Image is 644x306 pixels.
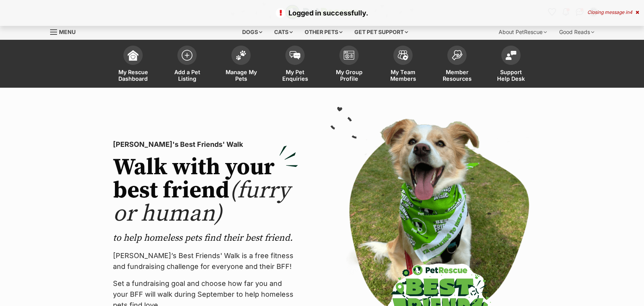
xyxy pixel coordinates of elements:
a: Support Help Desk [484,42,538,88]
img: pet-enquiries-icon-7e3ad2cf08bfb03b45e93fb7055b45f3efa6380592205ae92323e6603595dc1f.svg [290,51,300,59]
img: add-pet-listing-icon-0afa8454b4691262ce3f59096e99ab1cd57d4a30225e0717b998d2c9b9846f56.svg [182,50,192,61]
span: Add a Pet Listing [170,69,204,82]
span: Support Help Desk [494,69,528,82]
p: [PERSON_NAME]’s Best Friends' Walk is a free fitness and fundraising challenge for everyone and t... [113,250,298,272]
h2: Walk with your best friend [113,156,298,226]
img: group-profile-icon-3fa3cf56718a62981997c0bc7e787c4b2cf8bcc04b72c1350f741eb67cf2f40e.svg [344,51,354,60]
a: Member Resources [430,42,484,88]
a: Manage My Pets [214,42,268,88]
img: help-desk-icon-fdf02630f3aa405de69fd3d07c3f3aa587a6932b1a1747fa1d2bba05be0121f9.svg [506,51,516,60]
a: My Group Profile [322,42,376,88]
a: My Team Members [376,42,430,88]
span: My Rescue Dashboard [116,69,150,82]
a: My Rescue Dashboard [106,42,160,88]
p: [PERSON_NAME]'s Best Friends' Walk [113,139,298,150]
div: Other pets [299,24,348,40]
span: (furry or human) [113,176,290,228]
div: Cats [269,24,298,40]
span: Member Resources [440,69,474,82]
div: Dogs [237,24,268,40]
img: member-resources-icon-8e73f808a243e03378d46382f2149f9095a855e16c252ad45f914b54edf8863c.svg [452,50,462,60]
span: Manage My Pets [224,69,258,82]
p: to help homeless pets find their best friend. [113,232,298,244]
a: Add a Pet Listing [160,42,214,88]
span: Menu [59,29,76,35]
img: dashboard-icon-eb2f2d2d3e046f16d808141f083e7271f6b2e854fb5c12c21221c1fb7104beca.svg [128,50,138,61]
img: manage-my-pets-icon-02211641906a0b7f246fdf0571729dbe1e7629f14944591b6c1af311fb30b64b.svg [236,50,246,60]
span: My Pet Enquiries [278,69,312,82]
div: Good Reads [554,24,600,40]
span: My Team Members [386,69,420,82]
div: Get pet support [349,24,413,40]
div: About PetRescue [493,24,552,40]
a: Menu [50,24,81,38]
a: My Pet Enquiries [268,42,322,88]
img: team-members-icon-5396bd8760b3fe7c0b43da4ab00e1e3bb1a5d9ba89233759b79545d2d3fc5d0d.svg [398,50,408,60]
span: My Group Profile [332,69,366,82]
